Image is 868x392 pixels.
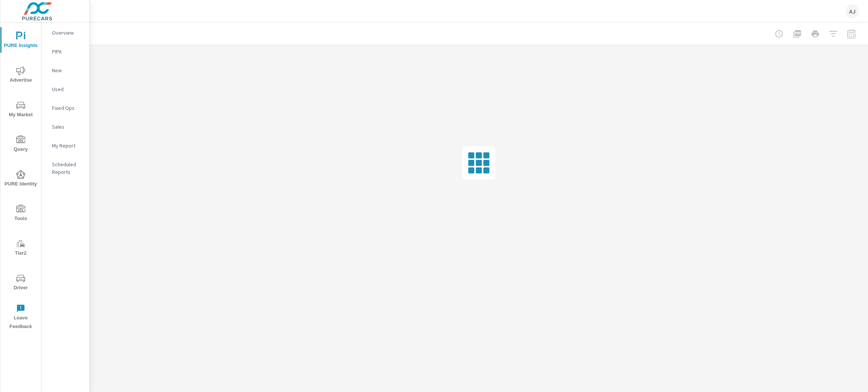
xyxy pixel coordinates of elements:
span: PURE Identity [3,170,39,188]
div: PIPA [41,46,89,57]
p: My Report [52,142,83,149]
span: Query [3,135,39,154]
div: Sales [41,121,89,132]
span: PURE Insights [3,32,39,50]
div: nav menu [0,23,41,334]
div: Used [41,84,89,95]
div: Fixed Ops [41,102,89,114]
p: Scheduled Reports [52,161,83,176]
p: Used [52,85,83,93]
span: Tools [3,205,39,223]
div: New [41,65,89,76]
div: My Report [41,140,89,151]
div: AJ [845,5,859,18]
p: New [52,67,83,74]
span: Driver [3,274,39,292]
p: Sales [52,123,83,131]
p: Fixed Ops [52,104,83,112]
span: Advertise [3,66,39,85]
div: Scheduled Reports [41,159,89,178]
span: Leave Feedback [3,304,39,331]
span: My Market [3,101,39,119]
p: PIPA [52,48,83,55]
span: Tier2 [3,239,39,258]
p: Overview [52,29,83,36]
div: Overview [41,27,89,38]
